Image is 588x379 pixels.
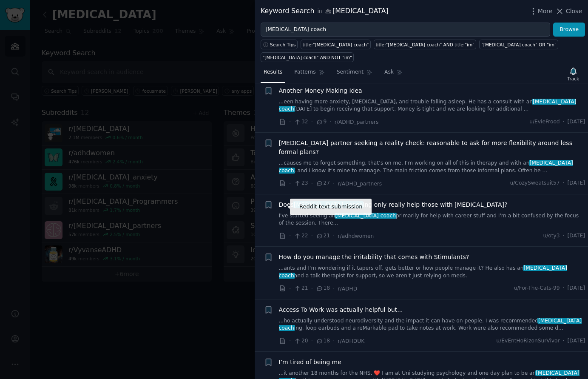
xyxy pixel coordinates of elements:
[568,76,579,82] div: Track
[338,286,358,292] span: r/ADHD
[335,119,379,125] span: r/ADHD_partners
[568,118,585,126] span: [DATE]
[553,23,585,37] button: Browse
[311,336,313,345] span: ·
[270,42,296,48] span: Search Tips
[529,7,553,16] button: More
[316,118,327,126] span: 9
[496,337,560,345] span: u/EvEntHoRizonSurVivor
[338,181,382,187] span: r/ADHD_partners
[294,118,308,126] span: 32
[279,160,573,174] span: [MEDICAL_DATA] coach
[479,40,558,49] a: "[MEDICAL_DATA] coach" OR "im"
[316,337,330,345] span: 18
[568,180,585,187] span: [DATE]
[294,285,308,292] span: 21
[261,52,354,62] a: "[MEDICAL_DATA] coach" AND NOT "im"
[261,40,298,49] button: Search Tips
[563,337,565,345] span: ·
[335,213,397,219] span: [MEDICAL_DATA] coach
[563,180,565,187] span: ·
[294,68,315,76] span: Patterns
[563,232,565,240] span: ·
[311,179,313,188] span: ·
[279,86,362,95] a: Another Money Making Idea
[333,284,335,293] span: ·
[384,68,394,76] span: Ask
[279,253,469,262] a: How do you manage the irritability that comes with Stimulants?
[261,6,389,17] div: Keyword Search [MEDICAL_DATA]
[289,179,291,188] span: ·
[264,68,282,76] span: Results
[510,180,560,187] span: u/CozySweatsuit57
[311,231,313,240] span: ·
[301,40,371,49] a: title:"[MEDICAL_DATA] coach"
[338,233,374,239] span: r/adhdwomen
[294,232,308,240] span: 22
[279,160,585,174] a: ...causes me to forget something, that’s on me. I’m working on all of this in therapy and with an...
[294,337,308,345] span: 20
[568,337,585,345] span: [DATE]
[261,66,285,83] a: Results
[279,98,585,113] a: ...een having more anxiety, [MEDICAL_DATA], and trouble falling asleep. He has a consult with an[...
[538,7,553,16] span: More
[555,7,582,16] button: Close
[568,232,585,240] span: [DATE]
[289,284,291,293] span: ·
[293,201,364,208] span: [MEDICAL_DATA] coach
[333,336,335,345] span: ·
[311,284,313,293] span: ·
[381,66,406,83] a: Ask
[330,117,331,126] span: ·
[279,200,508,209] span: Does ing only really help those with [MEDICAL_DATA]?
[279,317,585,332] a: ...ho actually understood neurodiversity and the impact it can have on people. I was recommended[...
[316,180,330,187] span: 27
[279,358,341,367] a: I’m tired of being me
[543,232,560,240] span: u/oty3
[303,42,369,48] div: title:"[MEDICAL_DATA] coach"
[481,42,557,48] div: "[MEDICAL_DATA] coach" OR "im"
[529,118,560,126] span: u/EvieFrood
[565,65,582,83] button: Track
[279,305,403,314] a: Access To Work was actually helpful but...
[289,117,291,126] span: ·
[568,285,585,292] span: [DATE]
[291,66,327,83] a: Patterns
[261,23,550,37] input: Try a keyword related to your business
[333,179,335,188] span: ·
[566,7,582,16] span: Close
[333,231,335,240] span: ·
[289,231,291,240] span: ·
[334,66,375,83] a: Sentiment
[294,180,308,187] span: 23
[279,265,567,279] span: [MEDICAL_DATA] coach
[311,117,313,126] span: ·
[316,232,330,240] span: 21
[374,40,477,49] a: title:"[MEDICAL_DATA] coach" AND title:"im"
[514,285,560,292] span: u/For-The-Cats-99
[338,338,365,344] span: r/ADHDUK
[375,42,474,48] div: title:"[MEDICAL_DATA] coach" AND title:"im"
[279,200,508,209] a: Does[MEDICAL_DATA] coaching only really help those with [MEDICAL_DATA]?
[279,265,585,279] a: ...ants and I'm wondering if it tapers off, gets better or how people manage it? He also has an[M...
[316,285,330,292] span: 18
[563,118,565,126] span: ·
[279,212,585,227] a: I've started seeing an[MEDICAL_DATA] coachprimarily for help with career stuff and I'm a bit conf...
[263,54,352,60] div: "[MEDICAL_DATA] coach" AND NOT "im"
[563,285,565,292] span: ·
[317,8,322,15] span: in
[337,68,364,76] span: Sentiment
[289,336,291,345] span: ·
[279,139,585,157] a: [MEDICAL_DATA] partner seeking a reality check: reasonable to ask for more flexibility around les...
